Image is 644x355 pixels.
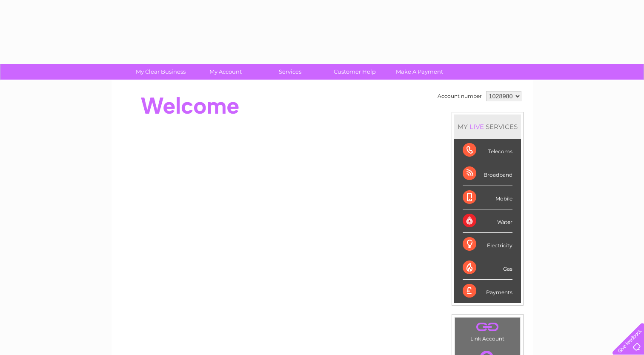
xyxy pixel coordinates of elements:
div: Payments [463,280,512,303]
a: Make A Payment [384,64,455,80]
td: Account number [435,89,484,103]
div: Electricity [463,233,512,256]
div: MY SERVICES [454,115,521,139]
a: Services [255,64,325,80]
a: . [457,320,518,335]
a: My Clear Business [126,64,196,80]
div: Telecoms [463,139,512,162]
div: LIVE [468,123,486,131]
div: Broadband [463,162,512,186]
a: Customer Help [320,64,390,80]
td: Link Account [455,317,521,344]
div: Mobile [463,186,512,209]
div: Water [463,209,512,233]
div: Gas [463,256,512,280]
a: My Account [190,64,260,80]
